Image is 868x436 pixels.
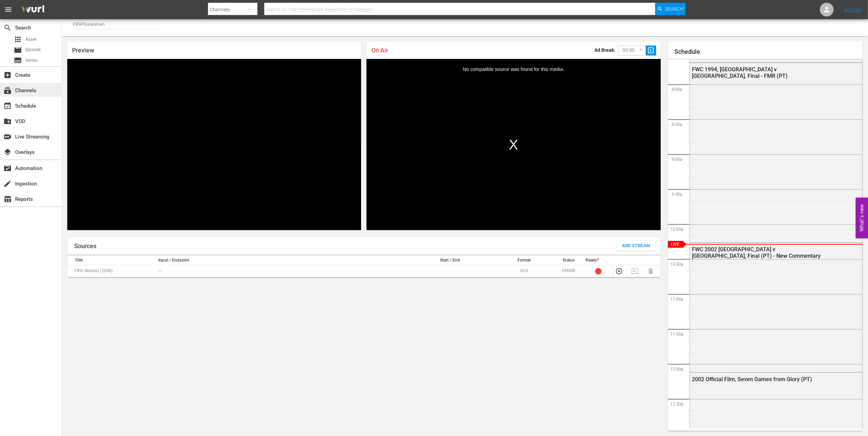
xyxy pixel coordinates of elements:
[3,195,12,203] span: Reports
[67,59,361,230] div: Video Player
[675,48,863,55] h1: Schedule
[25,57,38,64] span: Series
[495,256,554,265] th: Format
[495,265,554,277] td: HLS
[692,246,826,259] div: FWC 2002 [GEOGRAPHIC_DATA] v [GEOGRAPHIC_DATA], Final (PT) - New Commentary
[406,256,495,265] th: Start / End
[74,243,96,250] h1: Sources
[25,46,41,53] span: Episode
[371,47,388,54] span: On Air
[617,241,656,251] button: Add Stream
[3,180,12,188] span: Ingestion
[583,256,613,265] th: Ready?
[622,242,650,250] span: Add Stream
[647,47,655,54] span: slideshow_sharp
[3,86,12,95] span: Channels
[367,59,660,230] div: No compatible source was found for this media.
[14,35,22,44] span: Asset
[692,376,826,383] div: 2002 Official Film, Seven Games from Glory (PT)
[692,66,826,79] div: FWC 1994, [GEOGRAPHIC_DATA] v [GEOGRAPHIC_DATA], Final - FMR (PT)
[554,265,583,277] td: ERROR
[618,44,646,57] div: 00:30
[3,133,12,141] span: Live Streaming
[67,256,156,265] th: Title
[856,198,868,239] button: Open Feedback Widget
[844,7,861,12] a: Sign Out
[554,256,583,265] th: Status
[3,71,12,79] span: Create
[16,2,49,18] img: ans4CAIJ8jUAAAAAAAAAAAAAAAAAAAAAAAAgQb4GAAAAAAAAAAAAAAAAAAAAAAAAJMjXAAAAAAAAAAAAAAAAAAAAAAAAgAT5G...
[156,256,405,265] th: Input / Endpoint
[615,267,623,275] button: Preview Stream
[156,265,405,277] td: ---
[3,117,12,125] span: VOD
[665,3,683,15] span: Search
[67,265,156,277] td: FIFA Women (2096)
[594,47,615,53] p: Ad Break:
[3,24,12,32] span: Search
[367,59,660,230] div: Video Player
[3,164,12,172] span: Automation
[25,36,37,43] span: Asset
[4,5,12,14] span: menu
[14,46,22,54] span: movie
[655,3,685,15] button: Search
[3,148,12,156] span: Overlays
[367,59,660,230] div: Modal Window
[72,47,94,54] span: Preview
[14,56,22,64] span: Series
[3,102,12,110] span: Schedule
